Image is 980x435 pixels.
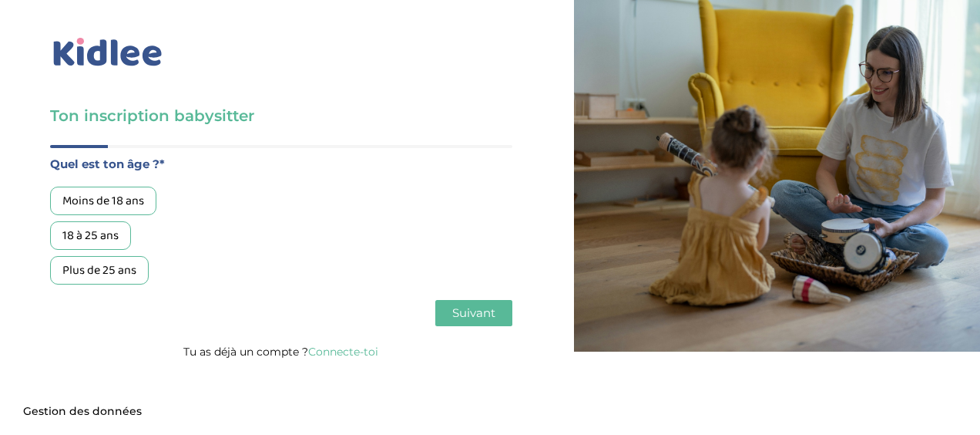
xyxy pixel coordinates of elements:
[50,221,131,250] div: 18 à 25 ans
[50,154,512,174] label: Quel est ton âge ?*
[50,187,156,215] div: Moins de 18 ans
[14,396,151,428] button: Gestion des données
[50,300,123,326] button: Précédent
[435,300,512,326] button: Suivant
[308,345,378,359] a: Connecte-toi
[50,35,166,70] img: logo_kidlee_bleu
[50,105,512,126] h3: Ton inscription babysitter
[50,342,512,362] p: Tu as déjà un compte ?
[50,256,149,285] div: Plus de 25 ans
[452,305,495,320] span: Suivant
[23,405,142,419] span: Gestion des données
